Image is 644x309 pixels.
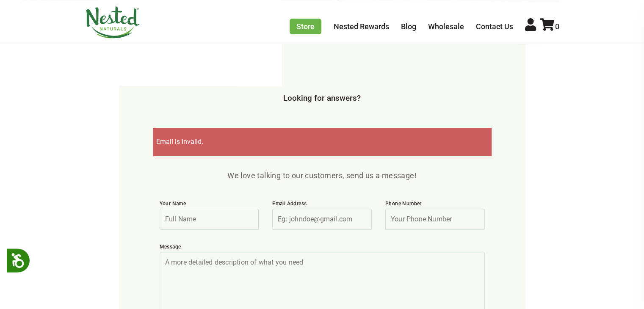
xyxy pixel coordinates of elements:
[272,209,372,230] input: Eg: johndoe@gmail.com
[156,138,488,146] li: Email is invalid.
[160,209,259,230] input: Full Name
[476,22,513,31] a: Contact Us
[401,22,416,31] a: Blog
[85,6,140,39] img: Nested Naturals
[160,243,485,252] label: Message
[334,22,389,31] a: Nested Rewards
[385,200,485,209] label: Phone Number
[160,200,259,209] label: Your Name
[153,170,492,182] p: We love talking to our customers, send us a message!
[555,22,559,31] span: 0
[290,19,321,34] a: Store
[428,22,464,31] a: Wholesale
[85,94,559,103] h3: Looking for answers?
[540,22,559,31] a: 0
[385,209,485,230] input: Your Phone Number
[272,200,372,209] label: Email Address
